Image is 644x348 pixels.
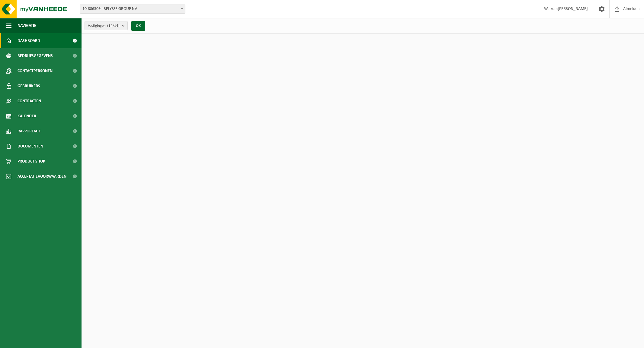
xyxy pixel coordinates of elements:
span: Product Shop [18,154,45,169]
span: Dashboard [18,33,40,48]
count: (14/14) [107,24,120,28]
span: Contactpersonen [18,63,53,78]
span: Bedrijfsgegevens [18,48,53,63]
span: 10-886509 - BELYSSE GROUP NV [80,5,185,14]
strong: [PERSON_NAME] [558,7,588,11]
span: Rapportage [18,124,41,139]
span: Gebruikers [18,78,40,93]
button: OK [131,21,145,31]
span: 10-886509 - BELYSSE GROUP NV [80,5,185,13]
span: Contracten [18,93,41,109]
span: Kalender [18,109,36,124]
button: Vestigingen(14/14) [85,21,128,30]
span: Vestigingen [88,21,120,30]
span: Documenten [18,139,43,154]
span: Navigatie [18,18,36,33]
span: Acceptatievoorwaarden [18,169,66,184]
